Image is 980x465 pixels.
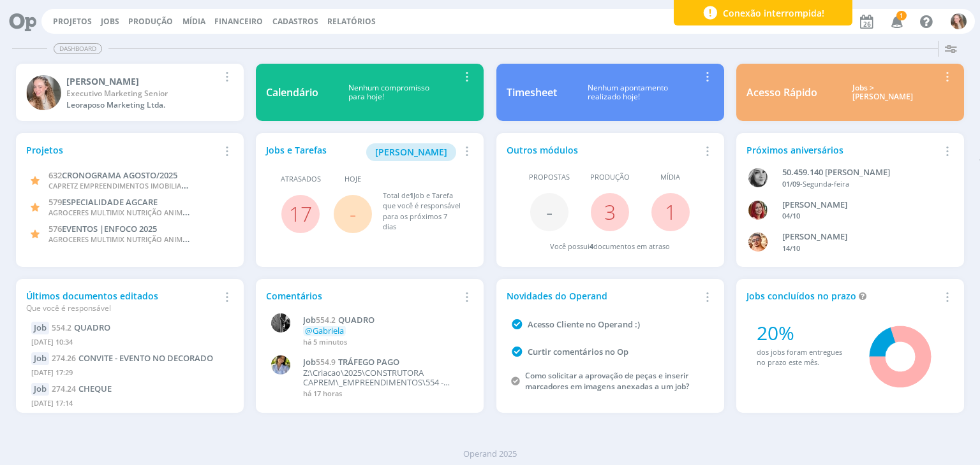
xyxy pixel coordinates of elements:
button: Projetos [49,17,96,27]
img: G [26,75,61,110]
div: [DATE] 17:29 [31,365,228,383]
span: 579 [48,196,62,208]
a: 1 [665,198,676,225]
span: 01/09 [782,179,800,189]
img: V [748,232,768,252]
img: J [748,168,768,187]
div: Nenhum compromisso para hoje! [318,83,459,102]
span: 4 [590,241,593,251]
div: Jobs e Tarefas [266,143,459,161]
span: - [350,200,356,227]
span: 14/10 [782,243,800,253]
div: Jobs > [PERSON_NAME] [827,83,939,102]
div: Acesso Rápido [746,85,817,100]
span: CHEQUE [78,383,112,394]
a: Projetos [53,16,92,27]
a: 579ESPECIALIDADE AGCARE [48,196,158,208]
div: [DATE] 17:14 [31,396,228,414]
button: Relatórios [323,17,380,27]
span: TRÁFEGO PAGO [338,356,399,368]
button: G [950,10,967,32]
div: Leoraposo Marketing Ltda. [66,99,219,111]
a: [PERSON_NAME] [366,145,456,157]
button: 1 [883,10,909,33]
span: [PERSON_NAME] [375,146,447,158]
button: [PERSON_NAME] [366,143,456,161]
a: 554.2QUADRO [52,322,110,333]
span: 576 [48,223,62,234]
a: 632CRONOGRAMA AGOSTO/2025 [48,169,177,181]
span: CONVITE - EVENTO NO DECORADO [78,352,213,364]
p: Z:\Criacao\2025\CONSTRUTORA CAPREM\_EMPREENDIMENTOS\554 - RESIDENCIAL DAS OLIVEIRAS\TRAFEGO -MOGI... [303,368,467,388]
span: 274.26 [52,353,76,364]
div: Executivo Marketing Senior [66,88,219,99]
span: AGROCERES MULTIMIX NUTRIÇÃO ANIMAL LTDA. [48,232,212,245]
a: G[PERSON_NAME]Executivo Marketing SeniorLeoraposo Marketing Ltda. [16,64,244,121]
div: Gabriela [66,75,219,88]
span: 554.9 [316,357,336,368]
img: G [951,13,967,29]
div: Novidades do Operand [507,289,699,303]
a: Financeiro [214,16,263,27]
span: Produção [590,172,630,183]
span: Mídia [660,172,680,183]
div: GIOVANA DE OLIVEIRA PERSINOTI [782,199,939,211]
div: Calendário [266,85,318,100]
span: - [546,198,553,225]
span: Hoje [345,174,361,185]
a: 274.24CHEQUE [52,383,112,394]
span: Cadastros [272,16,318,27]
span: Atrasados [281,174,321,185]
span: há 5 minutos [303,337,347,347]
div: 20% [757,318,852,347]
a: Job554.2QUADRO [303,315,467,325]
div: Projetos [26,143,219,157]
span: Segunda-feira [803,179,849,189]
button: Jobs [97,17,123,27]
a: 3 [604,198,616,225]
a: Acesso Cliente no Operand :) [528,318,640,330]
span: EVENTOS |ENFOCO 2025 [62,223,157,234]
img: A [271,355,290,375]
span: AGROCERES MULTIMIX NUTRIÇÃO ANIMAL LTDA. [48,206,212,218]
button: Financeiro [211,17,267,27]
button: Produção [124,17,177,27]
div: [DATE] 10:34 [31,334,228,353]
span: QUADRO [338,314,375,325]
div: Job [31,322,49,334]
span: 1 [410,190,413,200]
span: CAPRETZ EMPREENDIMENTOS IMOBILIARIOS LTDA [48,179,216,191]
button: Cadastros [269,17,322,27]
span: 554.2 [316,315,336,325]
span: QUADRO [74,322,110,333]
span: Propostas [529,172,570,183]
div: dos jobs foram entregues no prazo este mês. [757,347,852,368]
span: CRONOGRAMA AGOSTO/2025 [62,169,177,181]
a: Jobs [101,16,119,27]
div: Você possui documentos em atraso [550,241,670,252]
div: Job [31,352,49,365]
div: Comentários [266,289,459,303]
div: Outros módulos [507,143,699,157]
div: 50.459.140 JANAÍNA LUNA FERRO [782,166,939,179]
a: Mídia [182,16,205,27]
span: 1 [896,11,907,20]
a: 576EVENTOS |ENFOCO 2025 [48,222,157,234]
div: Jobs concluídos no prazo [746,289,939,303]
span: @Gabriela [305,325,344,336]
img: P [271,313,290,333]
a: 274.26CONVITE - EVENTO NO DECORADO [52,352,213,364]
span: Dashboard [54,43,102,54]
div: Que você é responsável [26,303,219,314]
a: TimesheetNenhum apontamentorealizado hoje! [496,64,724,121]
div: - [782,179,939,190]
a: Como solicitar a aprovação de peças e inserir marcadores em imagens anexadas a um job? [525,370,689,392]
span: 04/10 [782,211,800,220]
div: Total de Job e Tarefa que você é responsável para os próximos 7 dias [383,190,461,232]
button: Mídia [179,17,209,27]
a: Produção [128,16,173,27]
span: 554.2 [52,322,71,333]
span: há 17 horas [303,389,342,398]
div: Últimos documentos editados [26,289,219,314]
a: Job554.9TRÁFEGO PAGO [303,357,467,368]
